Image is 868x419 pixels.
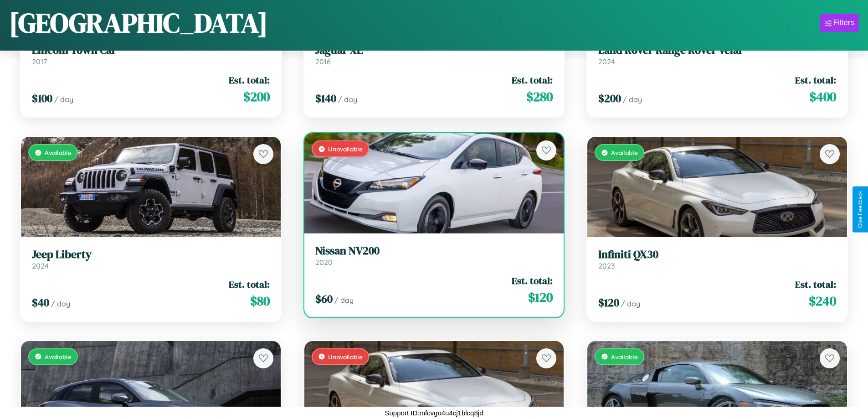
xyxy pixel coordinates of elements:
span: $ 40 [32,295,49,310]
span: $ 280 [526,88,553,106]
span: Available [611,149,638,156]
span: $ 100 [32,91,52,106]
span: / day [334,295,354,305]
span: 2016 [315,57,331,66]
span: $ 140 [315,91,336,106]
span: Est. total: [229,73,270,87]
span: 2020 [315,258,333,267]
span: $ 120 [598,295,619,310]
h3: Lincoln Town Car [32,44,270,57]
h3: Jaguar XE [315,44,553,57]
span: Est. total: [795,278,836,291]
span: Available [45,353,72,361]
span: $ 400 [809,88,836,106]
span: / day [51,299,70,308]
a: Jeep Liberty2024 [32,248,270,270]
p: Support ID: mfcvgo4u4cj1blcq8jd [385,407,483,419]
span: Available [611,353,638,361]
span: Unavailable [328,353,363,361]
span: Est. total: [512,274,553,287]
span: / day [338,95,357,104]
span: $ 200 [598,91,621,106]
span: Est. total: [795,73,836,87]
div: Give Feedback [857,191,863,228]
span: / day [621,299,640,308]
span: $ 60 [315,291,333,306]
h3: Jeep Liberty [32,248,270,261]
h3: Land Rover Range Rover Velar [598,44,836,57]
span: $ 240 [809,292,836,310]
span: Available [45,149,72,156]
span: / day [623,95,642,104]
a: Infiniti QX302023 [598,248,836,270]
span: $ 120 [528,288,553,306]
a: Jaguar XE2016 [315,44,553,66]
span: Est. total: [512,73,553,87]
span: Unavailable [328,145,363,153]
span: 2017 [32,57,47,66]
h3: Nissan NV200 [315,244,553,258]
span: 2024 [32,261,49,270]
span: $ 200 [243,88,270,106]
span: / day [54,95,73,104]
h3: Infiniti QX30 [598,248,836,261]
span: $ 80 [250,292,270,310]
a: Land Rover Range Rover Velar2024 [598,44,836,66]
div: Filters [833,18,854,27]
h1: [GEOGRAPHIC_DATA] [9,4,268,41]
span: 2023 [598,261,615,270]
a: Lincoln Town Car2017 [32,44,270,66]
button: Filters [820,14,859,32]
a: Nissan NV2002020 [315,244,553,267]
span: 2024 [598,57,615,66]
span: Est. total: [229,278,270,291]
